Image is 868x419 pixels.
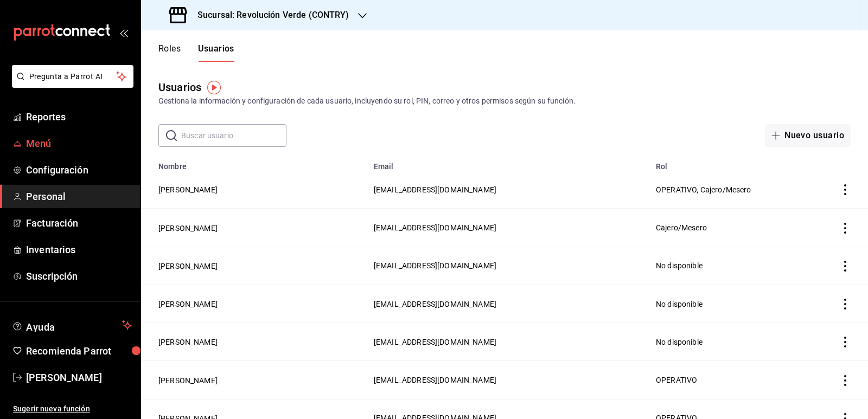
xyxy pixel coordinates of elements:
[26,242,132,257] span: Inventarios
[840,223,851,234] button: actions
[367,156,649,171] th: Email
[26,344,132,358] span: Recomienda Parrot
[26,189,132,204] span: Personal
[189,9,349,22] h3: Sucursal: Revolución Verde (CONTRY)
[26,109,132,124] span: Reportes
[12,65,133,88] button: Pregunta a Parrot AI
[26,163,132,177] span: Configuración
[649,323,810,361] td: No disponible
[26,319,118,332] span: Ayuda
[656,223,707,232] span: Cajero/Mesero
[26,269,132,283] span: Suscripción
[29,71,117,82] span: Pregunta a Parrot AI
[840,184,851,195] button: actions
[840,261,851,272] button: actions
[119,28,128,37] button: open_drawer_menu
[158,184,218,195] button: [PERSON_NAME]
[374,261,496,270] span: [EMAIL_ADDRESS][DOMAIN_NAME]
[207,81,221,94] img: Tooltip marker
[13,403,132,415] span: Sugerir nueva función
[26,370,132,385] span: [PERSON_NAME]
[649,285,810,323] td: No disponible
[840,337,851,347] button: actions
[158,43,234,62] div: navigation tabs
[181,125,286,146] input: Buscar usuario
[158,223,218,234] button: [PERSON_NAME]
[26,216,132,230] span: Facturación
[374,300,496,308] span: [EMAIL_ADDRESS][DOMAIN_NAME]
[374,185,496,194] span: [EMAIL_ADDRESS][DOMAIN_NAME]
[765,124,851,147] button: Nuevo usuario
[158,43,181,62] button: Roles
[158,261,218,272] button: [PERSON_NAME]
[158,95,851,107] div: Gestiona la información y configuración de cada usuario, incluyendo su rol, PIN, correo y otros p...
[198,43,234,62] button: Usuarios
[8,79,133,90] a: Pregunta a Parrot AI
[158,299,218,310] button: [PERSON_NAME]
[656,376,697,384] span: OPERATIVO
[840,299,851,310] button: actions
[656,185,751,194] span: OPERATIVO, Cajero/Mesero
[141,156,367,171] th: Nombre
[840,375,851,386] button: actions
[26,136,132,151] span: Menú
[374,223,496,232] span: [EMAIL_ADDRESS][DOMAIN_NAME]
[374,376,496,384] span: [EMAIL_ADDRESS][DOMAIN_NAME]
[158,337,218,347] button: [PERSON_NAME]
[649,156,810,171] th: Rol
[649,247,810,285] td: No disponible
[158,375,218,386] button: [PERSON_NAME]
[374,338,496,346] span: [EMAIL_ADDRESS][DOMAIN_NAME]
[158,79,201,95] div: Usuarios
